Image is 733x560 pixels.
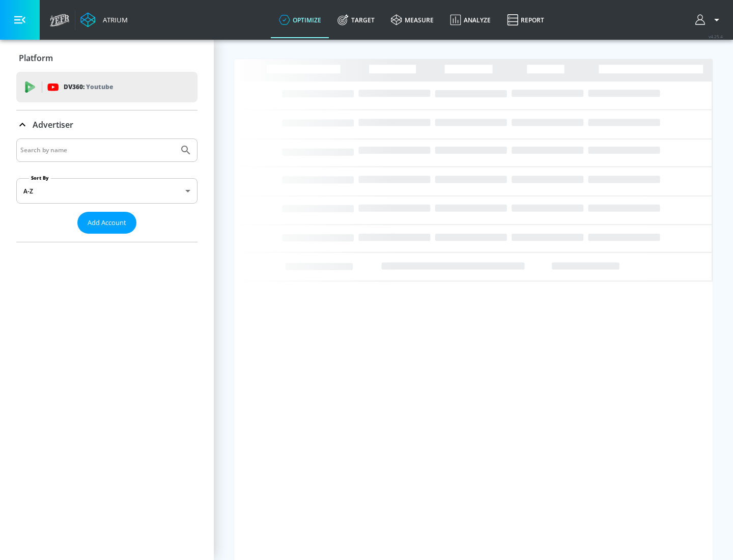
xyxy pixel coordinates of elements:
[383,2,442,38] a: measure
[16,110,198,139] div: Advertiser
[329,2,383,38] a: Target
[99,15,128,24] div: Atrium
[499,2,552,38] a: Report
[16,72,198,102] div: DV360: Youtube
[19,52,53,64] p: Platform
[77,212,136,234] button: Add Account
[16,44,198,72] div: Platform
[16,234,198,242] nav: list of Advertiser
[33,119,73,130] p: Advertiser
[442,2,499,38] a: Analyze
[16,138,198,242] div: Advertiser
[80,12,128,27] a: Atrium
[16,178,198,204] div: A-Z
[709,34,723,39] span: v 4.25.4
[86,81,113,92] p: Youtube
[29,175,51,181] label: Sort By
[88,217,126,229] span: Add Account
[20,144,175,157] input: Search by name
[64,81,113,93] p: DV360:
[271,2,329,38] a: optimize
